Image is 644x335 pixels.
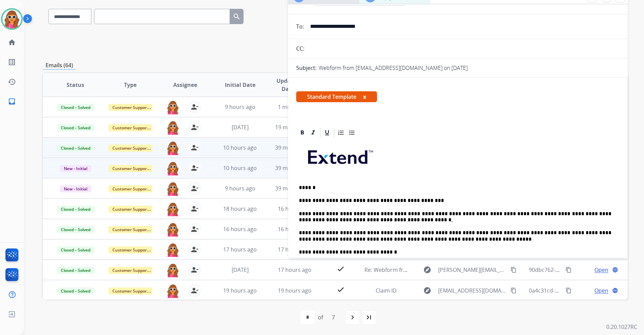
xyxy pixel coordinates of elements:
mat-icon: person_remove [191,144,199,152]
span: Closed – Solved [57,206,94,213]
img: agent-avatar [166,202,180,216]
span: Customer Support [108,246,153,254]
span: Closed – Solved [57,104,94,111]
span: Closed – Solved [57,267,94,274]
span: [PERSON_NAME][EMAIL_ADDRESS][PERSON_NAME][DOMAIN_NAME] [438,266,507,274]
mat-icon: inbox [8,97,16,106]
mat-icon: person_remove [191,205,199,213]
span: 10 hours ago [223,144,257,151]
span: 39 minutes ago [275,144,315,151]
div: Bullet List [347,128,357,138]
p: Subject: [296,64,317,72]
button: x [363,93,366,101]
mat-icon: last_page [365,313,373,321]
div: Bold [297,128,307,138]
mat-icon: person_remove [191,103,199,111]
span: Re: Webform from [PERSON_NAME][EMAIL_ADDRESS][PERSON_NAME][DOMAIN_NAME] on [DATE] [364,266,612,274]
img: agent-avatar [166,100,180,114]
mat-icon: person_remove [191,245,199,254]
span: 16 hours ago [223,225,257,233]
mat-icon: person_remove [191,123,199,131]
mat-icon: content_copy [566,287,572,294]
div: Italic [308,128,318,138]
span: 18 hours ago [223,205,257,212]
img: agent-avatar [166,222,180,237]
mat-icon: explore [423,266,431,274]
img: avatar [2,10,21,29]
span: Open [594,266,608,274]
div: Ordered List [336,128,346,138]
mat-icon: person_remove [191,184,199,192]
p: 0.20.1027RC [606,323,637,331]
span: Type [124,81,137,89]
span: 17 hours ago [223,246,257,253]
span: [DATE] [232,266,249,274]
span: 19 hours ago [223,287,257,294]
mat-icon: language [612,287,618,294]
span: 17 hours ago [278,266,311,274]
span: Customer Support [108,165,153,172]
span: Closed – Solved [57,246,94,254]
span: Closed – Solved [57,145,94,152]
span: Closed – Solved [57,226,94,233]
mat-icon: explore [423,286,431,295]
img: agent-avatar [166,243,180,257]
mat-icon: history [8,78,16,86]
span: 39 minutes ago [275,164,315,172]
span: 16 hours ago [278,225,311,233]
span: 9 hours ago [225,185,255,192]
span: 39 minutes ago [275,185,315,192]
span: 10 hours ago [223,164,257,172]
mat-icon: person_remove [191,286,199,295]
mat-icon: list_alt [8,58,16,66]
span: Customer Support [108,267,153,274]
span: Closed – Solved [57,124,94,131]
div: of [318,313,323,321]
p: Emails (64) [43,61,76,70]
span: 90dbc762-7b8a-4262-be3d-91a124ece3c4 [529,266,634,274]
img: agent-avatar [166,141,180,155]
img: agent-avatar [166,284,180,298]
span: New - Initial [60,165,91,172]
img: agent-avatar [166,263,180,277]
mat-icon: content_copy [511,287,517,294]
span: Customer Support [108,226,153,233]
mat-icon: person_remove [191,164,199,172]
mat-icon: person_remove [191,266,199,274]
p: Webform from [EMAIL_ADDRESS][DOMAIN_NAME] on [DATE] [319,64,468,72]
span: Customer Support [108,145,153,152]
span: 1 minute ago [278,103,311,111]
mat-icon: language [612,267,618,273]
img: agent-avatar [166,161,180,175]
span: Assignee [173,81,197,89]
div: 7 [326,311,340,324]
mat-icon: check [337,285,345,294]
img: agent-avatar [166,120,180,135]
mat-icon: person_remove [191,225,199,233]
span: Standard Template [296,91,377,102]
span: 19 minutes ago [275,124,315,131]
span: Open [594,286,608,295]
mat-icon: check [337,265,345,273]
mat-icon: content_copy [566,267,572,273]
span: Customer Support [108,206,153,213]
mat-icon: search [233,13,241,21]
span: Customer Support [108,124,153,131]
img: agent-avatar [166,182,180,196]
span: 0a4c31cd-b926-42bd-9ba9-a5e88db572cf [529,287,633,294]
span: [DATE] [232,124,249,131]
p: CC: [296,44,304,53]
mat-icon: content_copy [511,267,517,273]
span: 16 hours ago [278,205,311,212]
span: 17 hours ago [278,246,311,253]
span: Closed – Solved [57,287,94,295]
span: Initial Date [225,81,255,89]
span: 19 hours ago [278,287,311,294]
mat-icon: home [8,38,16,46]
span: New - Initial [60,185,91,192]
span: Customer Support [108,185,153,192]
span: [EMAIL_ADDRESS][DOMAIN_NAME] [438,286,507,295]
span: 9 hours ago [225,103,255,111]
span: Customer Support [108,104,153,111]
p: To: [296,22,304,31]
